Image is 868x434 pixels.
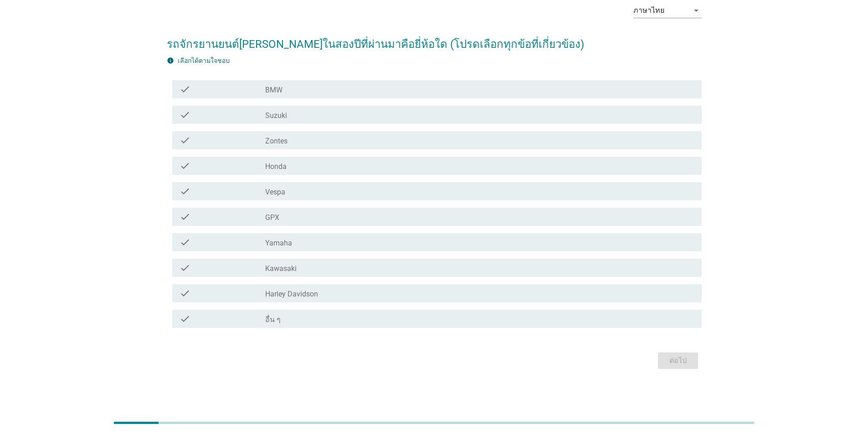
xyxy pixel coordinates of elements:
i: check [180,109,190,120]
i: check [180,313,190,324]
i: check [180,135,190,146]
label: เลือกได้ตามใจชอบ [178,57,230,64]
label: Suzuki [265,111,287,120]
label: อื่น ๆ [265,315,281,324]
label: Yamaha [265,239,292,248]
i: check [180,262,190,273]
i: check [180,160,190,171]
i: check [180,186,190,197]
i: check [180,288,190,299]
label: Zontes [265,137,288,146]
label: Kawasaki [265,264,297,273]
div: ภาษาไทย [633,6,664,15]
i: check [180,84,190,95]
i: arrow_drop_down [691,5,702,16]
label: BMW [265,86,282,95]
label: Harley Davidson [265,290,318,299]
h2: รถจักรยานยนต์[PERSON_NAME]ในสองปีที่ผ่านมาคือยี่ห้อใด (โปรดเลือกทุกข้อที่เกี่ยวข้อง) [167,27,702,52]
i: check [180,211,190,222]
label: Honda [265,162,287,171]
i: info [167,57,174,64]
label: GPX [265,213,279,222]
i: check [180,237,190,248]
label: Vespa [265,188,285,197]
